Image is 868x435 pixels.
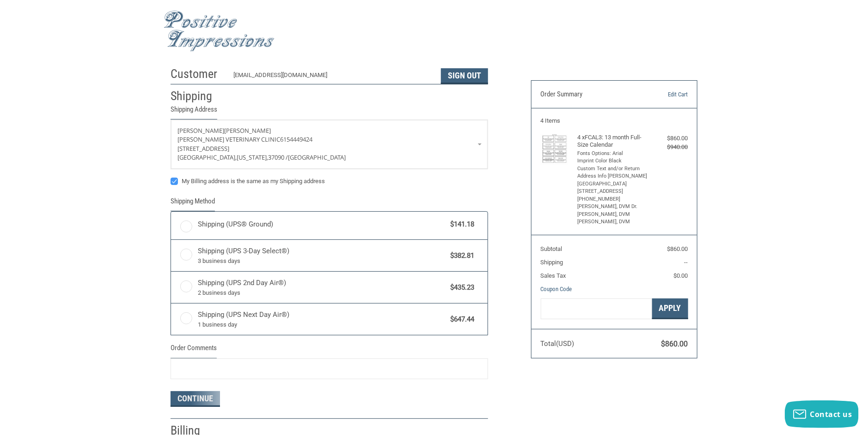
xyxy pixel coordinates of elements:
[171,66,225,82] h2: Customer
[171,104,217,119] legend: Shipping Address
[641,90,688,99] a: Edit Cart
[177,153,237,161] span: [GEOGRAPHIC_DATA],
[577,134,649,149] h4: 4 x FCAL3: 13 month Full-Size Calendar
[171,89,225,104] h2: Shipping
[674,272,688,279] span: $0.00
[198,310,446,329] span: Shipping (UPS Next Day Air®)
[171,120,488,169] a: Enter or select a different address
[237,153,268,161] span: [US_STATE],
[171,196,215,211] legend: Shipping Method
[685,259,688,266] span: --
[198,219,446,230] span: Shipping (UPS® Ground)
[652,298,688,319] button: Apply
[198,288,446,298] span: 2 business days
[446,250,474,261] span: $382.81
[224,126,271,135] span: [PERSON_NAME]
[446,282,474,293] span: $435.23
[171,391,220,407] button: Continue
[280,135,312,143] span: 6154449424
[164,11,275,52] img: Positive Impressions
[577,165,649,226] li: Custom Text and/or Return Address Info [PERSON_NAME][GEOGRAPHIC_DATA] [STREET_ADDRESS] [PHONE_NUM...
[785,400,859,428] button: Contact us
[177,135,280,143] span: [PERSON_NAME] VETERINARY CLINIC
[171,343,217,358] legend: Order Comments
[177,144,229,153] span: [STREET_ADDRESS]
[446,219,474,230] span: $141.18
[661,340,688,348] span: $860.00
[541,286,572,292] a: Coupon Code
[667,245,688,252] span: $860.00
[541,272,566,279] span: Sales Tax
[171,178,488,185] label: My Billing address is the same as my Shipping address
[577,157,649,165] li: Imprint Color Black
[198,320,446,329] span: 1 business day
[268,153,288,161] span: 37090 /
[198,256,446,266] span: 3 business days
[446,314,474,325] span: $647.44
[198,278,446,297] span: Shipping (UPS 2nd Day Air®)
[541,298,652,319] input: Gift Certificate or Coupon Code
[541,117,688,125] h3: 4 Items
[288,153,346,161] span: [GEOGRAPHIC_DATA]
[234,71,432,84] div: [EMAIL_ADDRESS][DOMAIN_NAME]
[651,143,688,152] div: $940.00
[541,245,562,252] span: Subtotal
[541,340,575,348] span: Total (USD)
[810,409,852,419] span: Contact us
[441,68,488,84] button: Sign Out
[651,134,688,143] div: $860.00
[541,259,563,266] span: Shipping
[198,246,446,265] span: Shipping (UPS 3-Day Select®)
[177,126,224,135] span: [PERSON_NAME]
[541,90,641,99] h3: Order Summary
[577,150,649,158] li: Fonts Options: Arial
